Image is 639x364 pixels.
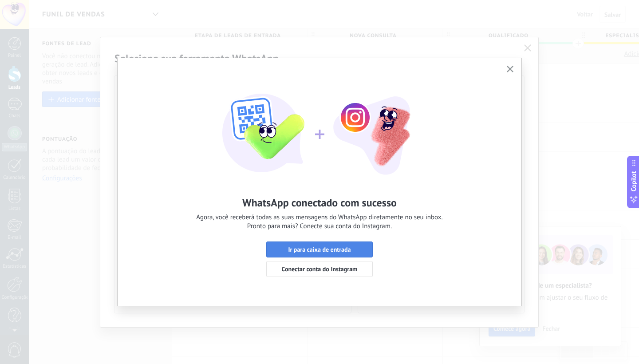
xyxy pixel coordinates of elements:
span: Copilot [629,171,638,192]
img: wa-lite-feat-instagram-success.png [222,71,417,178]
span: Agora, você receberá todas as suas mensagens do WhatsApp diretamente no seu inbox. Pronto para ma... [196,213,442,231]
button: Conectar conta do Instagram [266,261,373,277]
span: Conectar conta do Instagram [282,266,358,272]
span: Ir para caixa de entrada [288,246,351,253]
h2: WhatsApp conectado com sucesso [242,196,397,210]
button: Ir para caixa de entrada [266,241,373,257]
